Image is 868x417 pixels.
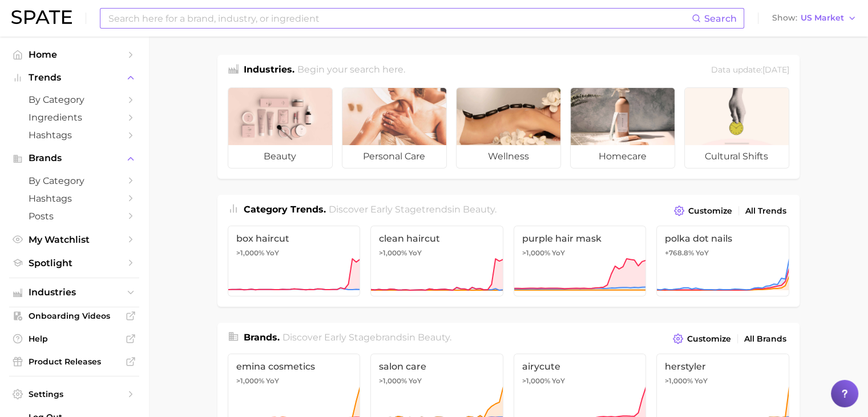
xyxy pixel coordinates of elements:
[745,206,786,216] span: All Trends
[379,248,407,257] span: >1,000%
[29,73,120,83] span: Trends
[704,13,737,24] span: Search
[457,145,560,168] span: wellness
[236,248,264,257] span: >1,000%
[687,334,731,344] span: Customize
[522,233,638,244] span: purple hair mask
[552,376,565,386] span: YoY
[9,386,139,403] a: Settings
[11,10,72,24] img: SPATE
[29,130,120,141] span: Hashtags
[670,331,733,347] button: Customize
[9,190,139,207] a: Hashtags
[772,15,797,21] span: Show
[29,49,120,60] span: Home
[688,206,732,216] span: Customize
[29,94,120,105] span: by Category
[29,153,120,163] span: Brands
[711,63,789,78] div: Data update: [DATE]
[342,145,446,168] span: personal care
[236,233,352,244] span: box haircut
[379,361,495,372] span: salon care
[801,15,844,21] span: US Market
[29,193,120,204] span: Hashtags
[9,307,139,324] a: Onboarding Videos
[244,63,294,78] h1: Industries.
[9,91,139,109] a: by Category
[9,254,139,272] a: Spotlight
[665,233,781,244] span: polka dot nails
[695,376,708,386] span: YoY
[29,112,120,123] span: Ingredients
[744,334,786,344] span: All Brands
[9,126,139,144] a: Hashtags
[29,211,120,222] span: Posts
[236,376,264,385] span: >1,000%
[409,248,422,258] span: YoY
[29,356,120,367] span: Product Releases
[769,11,859,26] button: ShowUS Market
[9,46,139,63] a: Home
[379,376,407,385] span: >1,000%
[342,87,447,169] a: personal care
[29,258,120,268] span: Spotlight
[656,226,789,296] a: polka dot nails+768.8% YoY
[29,175,120,186] span: by Category
[29,287,120,298] span: Industries
[244,204,326,215] span: Category Trends .
[456,87,561,169] a: wellness
[379,233,495,244] span: clean haircut
[522,376,550,385] span: >1,000%
[665,248,694,257] span: +768.8%
[514,226,647,296] a: purple hair mask>1,000% YoY
[370,226,503,296] a: clean haircut>1,000% YoY
[742,203,789,219] a: All Trends
[266,376,279,386] span: YoY
[266,248,279,258] span: YoY
[409,376,422,386] span: YoY
[329,204,496,215] span: Discover Early Stage trends in .
[665,361,781,372] span: herstyler
[244,332,280,343] span: Brands .
[741,331,789,347] a: All Brands
[696,248,709,258] span: YoY
[29,334,120,344] span: Help
[671,203,734,219] button: Customize
[9,353,139,370] a: Product Releases
[29,389,120,399] span: Settings
[571,145,675,168] span: homecare
[570,87,675,169] a: homecare
[9,231,139,248] a: My Watchlist
[297,63,405,78] h2: Begin your search here.
[107,9,692,28] input: Search here for a brand, industry, or ingredient
[522,361,638,372] span: airycute
[29,311,120,321] span: Onboarding Videos
[228,87,333,169] a: beauty
[9,284,139,301] button: Industries
[9,172,139,190] a: by Category
[9,109,139,126] a: Ingredients
[9,150,139,167] button: Brands
[665,376,693,385] span: >1,000%
[9,330,139,347] a: Help
[685,145,789,168] span: cultural shifts
[552,248,565,258] span: YoY
[684,87,789,169] a: cultural shifts
[236,361,352,372] span: emina cosmetics
[282,332,451,343] span: Discover Early Stage brands in .
[228,226,361,296] a: box haircut>1,000% YoY
[228,145,332,168] span: beauty
[522,248,550,257] span: >1,000%
[29,234,120,245] span: My Watchlist
[9,207,139,225] a: Posts
[463,204,495,215] span: beauty
[9,69,139,86] button: Trends
[418,332,450,343] span: beauty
